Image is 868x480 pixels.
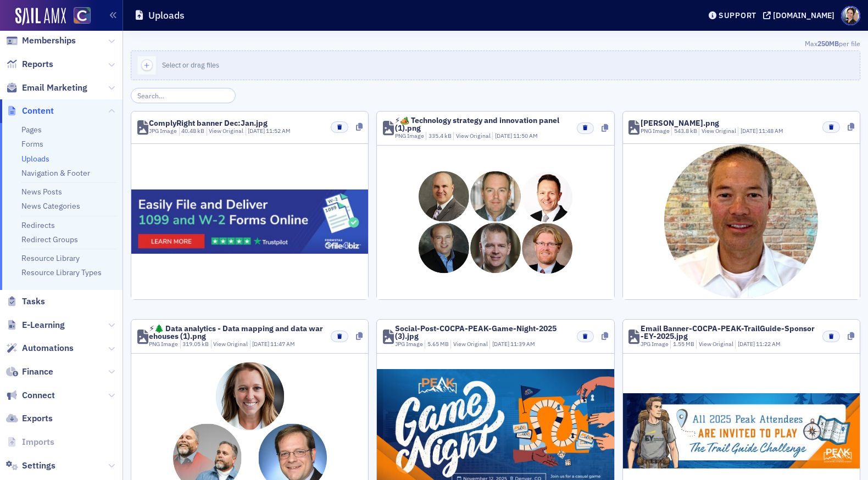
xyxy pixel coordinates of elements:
[149,119,268,127] div: ComplyRight banner Dec:Jan.jpg
[702,127,736,135] a: View Original
[22,342,74,354] span: Automations
[149,340,178,349] div: PNG Image
[6,319,65,331] a: E-Learning
[21,154,49,164] a: Uploads
[162,60,219,69] span: Select or drag files
[671,127,697,136] div: 543.8 kB
[510,340,535,348] span: 11:39 AM
[15,8,66,25] img: SailAMX
[6,58,53,70] a: Reports
[453,340,488,348] a: View Original
[456,132,491,139] a: View Original
[21,201,80,211] a: News Categories
[6,389,55,401] a: Connect
[179,127,205,136] div: 40.48 kB
[252,340,270,348] span: [DATE]
[641,127,670,136] div: PNG Image
[641,325,815,340] div: Email Banner-COCPA-PEAK-TrailGuide-Sponsor-EY-2025.jpg
[131,51,860,80] button: Select or drag files
[699,340,733,348] a: View Original
[22,366,53,378] span: Finance
[21,220,55,230] a: Redirects
[719,10,756,20] div: Support
[149,127,177,136] div: JPG Image
[6,35,76,47] a: Memberships
[6,412,53,425] a: Exports
[22,58,53,70] span: Reports
[773,10,834,20] div: [DOMAIN_NAME]
[22,35,76,47] span: Memberships
[492,340,510,348] span: [DATE]
[66,7,91,26] a: View Homepage
[495,132,513,139] span: [DATE]
[131,38,860,51] div: Max per file
[22,82,87,94] span: Email Marketing
[148,9,185,22] h1: Uploads
[22,412,53,425] span: Exports
[266,127,291,135] span: 11:52 AM
[22,460,55,472] span: Settings
[426,132,452,141] div: 335.4 kB
[22,319,65,331] span: E-Learning
[21,253,80,263] a: Resource Library
[21,235,78,244] a: Redirect Groups
[21,187,62,197] a: News Posts
[270,340,295,348] span: 11:47 AM
[22,389,55,401] span: Connect
[180,340,209,349] div: 319.05 kB
[841,6,860,25] span: Profile
[6,436,54,448] a: Imports
[513,132,538,139] span: 11:50 AM
[22,105,54,117] span: Content
[22,436,54,448] span: Imports
[641,119,719,127] div: [PERSON_NAME].png
[395,116,569,132] div: ⚡🏕️ Technology strategy and innovation panel (1).png
[21,267,102,277] a: Resource Library Types
[641,340,669,349] div: JPG Image
[149,325,323,340] div: ⚡🌲 Data analytics - Data mapping and data warehouses (1).png
[21,125,42,135] a: Pages
[6,295,45,308] a: Tasks
[756,340,781,348] span: 11:22 AM
[763,12,838,19] button: [DOMAIN_NAME]
[6,105,54,117] a: Content
[21,139,43,149] a: Forms
[738,340,756,348] span: [DATE]
[131,88,236,103] input: Search…
[741,127,759,135] span: [DATE]
[759,127,783,135] span: 11:48 AM
[209,127,243,135] a: View Original
[425,340,449,349] div: 5.65 MB
[6,82,87,94] a: Email Marketing
[21,168,90,178] a: Navigation & Footer
[248,127,266,135] span: [DATE]
[74,7,91,24] img: SailAMX
[817,39,839,48] span: 250MB
[213,340,248,348] a: View Original
[6,366,53,378] a: Finance
[6,460,55,472] a: Settings
[22,295,45,308] span: Tasks
[6,342,74,354] a: Automations
[395,340,423,349] div: JPG Image
[670,340,694,349] div: 1.55 MB
[395,325,569,340] div: Social-Post-COCPA-PEAK-Game-Night-2025 (3).jpg
[395,132,424,141] div: PNG Image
